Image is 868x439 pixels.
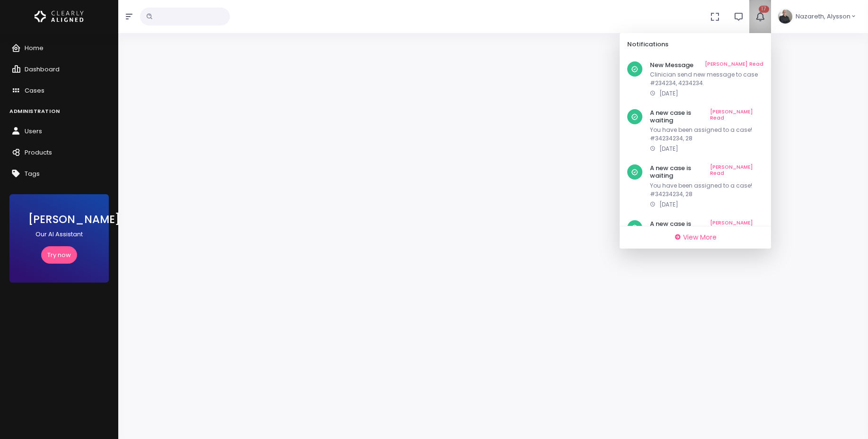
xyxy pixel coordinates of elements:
[710,220,763,235] a: [PERSON_NAME] Read
[28,230,90,239] p: Our AI Assistant
[25,43,44,52] span: Home
[650,70,763,87] p: Clinician send new message to case #234234, 4234234.
[650,109,763,124] h6: A new case is waiting
[25,65,60,74] span: Dashboard
[623,230,767,245] a: View More
[777,8,794,25] img: Header Avatar
[620,103,771,159] a: A new case is waiting[PERSON_NAME] ReadYou have been assigned to a case! #34234234, 28[DATE]
[620,33,771,249] div: 17
[796,12,850,21] span: Nazareth, Alysson
[41,246,77,264] a: Try now
[759,6,769,13] span: 17
[28,213,90,226] h3: [PERSON_NAME]
[659,145,678,153] span: [DATE]
[620,56,771,104] a: New Message[PERSON_NAME] ReadClinician send new message to case #234234, 4234234.[DATE]
[620,215,771,270] a: A new case is waiting[PERSON_NAME] Read
[683,232,717,242] span: View More
[710,164,763,179] a: [PERSON_NAME] Read
[705,61,763,69] a: [PERSON_NAME] Read
[25,148,52,157] span: Products
[650,181,763,198] p: You have been assigned to a case! #34234234, 28
[650,126,763,143] p: You have been assigned to a case! #34234234, 28
[25,86,44,95] span: Cases
[25,169,40,178] span: Tags
[25,127,42,136] span: Users
[659,89,678,97] span: [DATE]
[650,61,763,69] h6: New Message
[650,220,763,235] h6: A new case is waiting
[710,109,763,124] a: [PERSON_NAME] Read
[650,164,763,179] h6: A new case is waiting
[620,159,771,214] a: A new case is waiting[PERSON_NAME] ReadYou have been assigned to a case! #34234234, 28[DATE]
[35,7,84,26] img: Logo Horizontal
[659,200,678,208] span: [DATE]
[627,41,752,48] h6: Notifications
[620,56,771,226] div: scrollable content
